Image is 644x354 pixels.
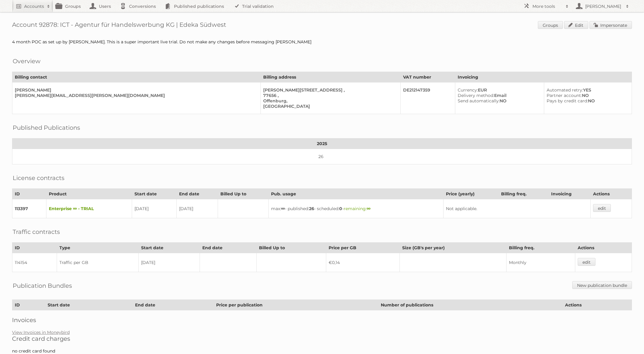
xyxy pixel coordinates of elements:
[458,98,500,104] span: Send automatically:
[458,93,494,98] span: Delivery method:
[269,199,443,218] td: max: - published: - scheduled: -
[281,206,285,211] strong: ∞
[12,39,632,45] div: 4 month POC as set up by [PERSON_NAME]. This is a super important live trial. Do not make any cha...
[15,87,256,93] div: [PERSON_NAME]
[506,243,575,253] th: Billing freq.
[13,281,72,290] h2: Publication Bundles
[260,72,401,82] th: Billing address
[378,300,562,310] th: Number of publications
[132,199,177,218] td: [DATE]
[269,189,443,199] th: Pub. usage
[455,72,632,82] th: Invoicing
[401,72,455,82] th: VAT number
[12,253,57,272] td: 114154
[498,189,548,199] th: Billing freq.
[263,98,396,104] div: Offenburg,
[15,93,256,98] div: [PERSON_NAME][EMAIL_ADDRESS][PERSON_NAME][DOMAIN_NAME]
[458,87,539,93] div: EUR
[506,253,575,272] td: Monthly
[57,243,138,253] th: Type
[24,3,44,9] h2: Accounts
[257,243,326,253] th: Billed Up to
[549,189,591,199] th: Invoicing
[12,243,57,253] th: ID
[213,300,378,310] th: Price per publication
[458,93,539,98] div: Email
[263,93,396,98] div: 77656 ,
[12,21,632,30] h1: Account 92878: ICT - Agentur für Handelswerbung KG | Edeka Südwest
[458,87,478,93] span: Currency:
[177,199,218,218] td: [DATE]
[13,227,60,236] h2: Traffic contracts
[326,253,399,272] td: €0,14
[344,206,371,211] span: remaining:
[12,189,46,199] th: ID
[46,189,132,199] th: Product
[443,199,590,218] td: Not applicable.
[562,300,632,310] th: Actions
[575,243,632,253] th: Actions
[57,253,138,272] td: Traffic per GB
[593,204,611,212] a: edit
[547,93,582,98] span: Partner account:
[12,330,70,335] a: View Invoices in Moneybird
[367,206,371,211] strong: ∞
[399,243,506,253] th: Size (GB's per year)
[263,104,396,109] div: [GEOGRAPHIC_DATA]
[590,189,632,199] th: Actions
[12,316,632,324] h2: Invoices
[547,98,588,104] span: Pays by credit card:
[138,253,200,272] td: [DATE]
[538,21,563,29] a: Groups
[564,21,588,29] a: Edit
[13,57,40,66] h2: Overview
[578,258,595,266] a: edit
[138,243,200,253] th: Start date
[443,189,498,199] th: Price (yearly)
[532,3,563,9] h2: More tools
[572,281,632,289] a: New publication bundle
[13,173,65,182] h2: License contracts
[218,189,269,199] th: Billed Up to
[584,3,623,9] h2: [PERSON_NAME]
[12,72,261,82] th: Billing contact
[547,87,583,93] span: Automated retry:
[45,300,133,310] th: Start date
[589,21,632,29] a: Impersonate
[177,189,218,199] th: End date
[13,123,80,132] h2: Published Publications
[46,199,132,218] td: Enterprise ∞ - TRIAL
[309,206,314,211] strong: 26
[547,93,627,98] div: NO
[547,87,627,93] div: YES
[458,98,539,104] div: NO
[200,243,257,253] th: End date
[12,300,45,310] th: ID
[339,206,342,211] strong: 0
[12,138,632,149] th: 2025
[132,189,177,199] th: Start date
[12,335,632,342] h2: Credit card charges
[547,98,627,104] div: NO
[401,82,455,114] td: DE212147359
[12,149,632,164] td: 26
[12,199,46,218] td: 113397
[326,243,399,253] th: Price per GB
[133,300,213,310] th: End date
[263,87,396,93] div: [PERSON_NAME][STREET_ADDRESS] ,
